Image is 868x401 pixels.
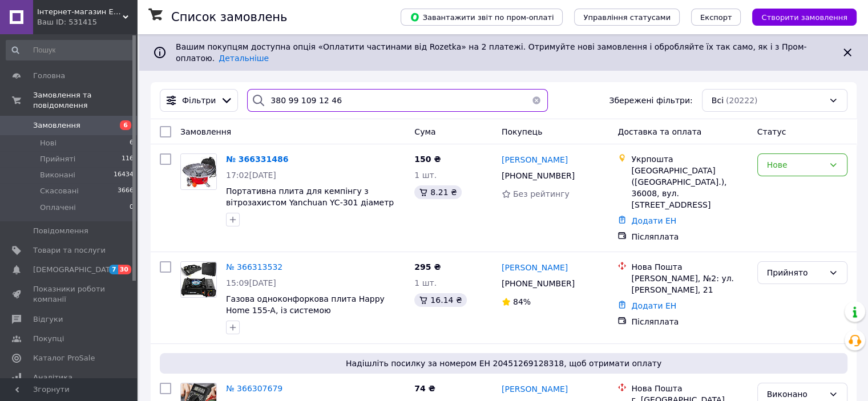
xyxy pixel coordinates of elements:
div: Ваш ID: 531415 [37,17,137,27]
div: 8.21 ₴ [414,185,461,199]
div: Нова Пошта [631,383,748,394]
span: 116 [122,154,134,164]
span: 295 ₴ [414,262,441,272]
span: 3666 [118,186,134,196]
span: Експорт [700,13,732,22]
span: Cума [414,127,435,136]
img: Фото товару [181,154,216,189]
span: Створити замовлення [761,13,847,22]
a: № 366331486 [226,155,288,164]
span: Вашим покупцям доступна опція «Оплатити частинами від Rozetka» на 2 платежі. Отримуйте нові замов... [176,42,806,63]
span: Всі [712,95,724,106]
span: Збережені фільтри: [609,95,692,106]
span: 17:02[DATE] [226,171,276,180]
span: Прийняті [40,154,75,164]
div: [PHONE_NUMBER] [499,168,577,184]
span: Відгуки [33,314,63,325]
img: Фото товару [181,262,216,297]
div: [GEOGRAPHIC_DATA] ([GEOGRAPHIC_DATA].), 36008, вул. [STREET_ADDRESS] [631,165,748,210]
div: Післяплата [631,316,748,327]
span: Інтернет-магазин EXUS [37,7,123,17]
span: Покупець [502,127,542,136]
div: 16.14 ₴ [414,293,466,307]
span: 74 ₴ [414,384,435,393]
a: Додати ЕН [631,216,676,225]
span: Нові [40,138,56,148]
span: Аналітика [33,372,72,383]
span: Головна [33,71,65,81]
button: Створити замовлення [752,9,857,26]
div: [PERSON_NAME], №2: ул. [PERSON_NAME], 21 [631,273,748,295]
span: 30 [118,265,131,274]
button: Управління статусами [574,9,680,26]
a: Газова одноконфоркова плита Happy Home 155-A, із системою п'єзопідпалювання, 342*275*113 металеви... [226,294,385,338]
span: [DEMOGRAPHIC_DATA] [33,265,118,275]
span: (20222) [726,96,757,105]
a: [PERSON_NAME] [502,383,568,395]
span: Без рейтингу [513,189,570,199]
span: Покупці [33,334,64,344]
span: [PERSON_NAME] [502,155,568,164]
span: 1 шт. [414,171,437,180]
span: Надішліть посилку за номером ЕН 20451269128318, щоб отримати оплату [164,358,843,369]
span: 0 [130,202,134,213]
span: Скасовані [40,186,79,196]
a: [PERSON_NAME] [502,262,568,273]
span: Замовлення [33,120,80,131]
a: № 366307679 [226,384,282,393]
button: Експорт [691,9,741,26]
span: 150 ₴ [414,155,441,164]
input: Пошук [6,40,135,60]
span: Управління статусами [583,13,671,22]
span: Доставка та оплата [617,127,701,136]
span: 6 [130,138,134,148]
span: 15:09[DATE] [226,278,276,287]
h1: Список замовлень [171,10,287,24]
span: Замовлення та повідомлення [33,90,137,111]
button: Завантажити звіт по пром-оплаті [401,9,563,26]
span: Завантажити звіт по пром-оплаті [410,12,554,22]
div: [PHONE_NUMBER] [499,276,577,291]
a: Детальніше [219,54,269,63]
span: 7 [109,265,118,274]
div: Виконано [767,388,824,400]
span: [PERSON_NAME] [502,263,568,272]
a: Додати ЕН [631,301,676,310]
span: Показники роботи компанії [33,284,106,305]
a: [PERSON_NAME] [502,154,568,165]
div: Укрпошта [631,153,748,165]
span: 16434 [114,170,134,180]
button: Очистить [525,89,548,112]
span: Каталог ProSale [33,353,95,363]
div: Післяплата [631,231,748,242]
input: Пошук за номером замовлення, ПІБ покупця, номером телефону, Email, номером накладної [247,89,548,112]
span: 6 [120,120,131,130]
span: Статус [757,127,786,136]
span: Фільтри [182,95,216,106]
a: Фото товару [180,153,217,190]
a: Портативна плита для кемпінгу з вітрозахистом Yanchuan YC-301 діаметр 19 см (YAB) [226,187,394,218]
span: Виконані [40,170,75,180]
span: Замовлення [180,127,231,136]
div: Нова Пошта [631,261,748,273]
div: Прийнято [767,266,824,279]
span: Оплачені [40,202,76,213]
span: [PERSON_NAME] [502,384,568,394]
a: № 366313532 [226,262,282,272]
a: Фото товару [180,261,217,298]
span: Повідомлення [33,226,88,236]
div: Нове [767,159,824,171]
span: 1 шт. [414,278,437,287]
span: Товари та послуги [33,245,106,256]
a: Створити замовлення [741,12,857,21]
span: 84% [513,297,531,306]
